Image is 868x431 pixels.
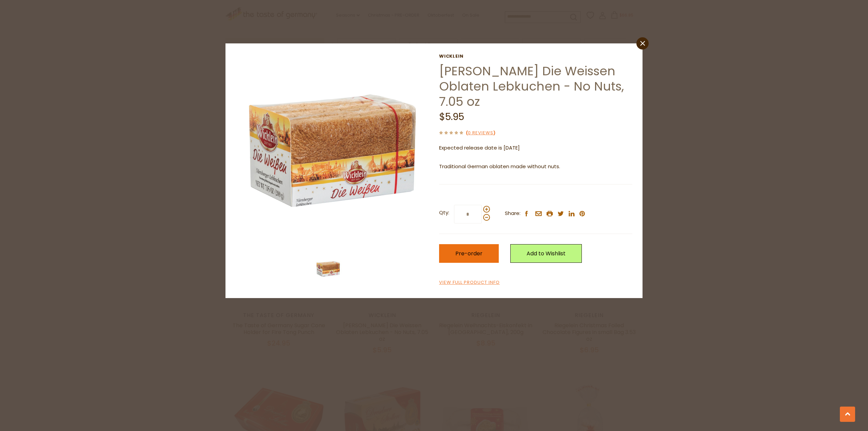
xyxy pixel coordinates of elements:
a: 0 Reviews [468,130,493,137]
span: ( ) [466,130,495,136]
strong: Qty: [439,209,449,217]
button: Pre-order [439,244,499,263]
a: Wicklein [439,54,632,59]
a: View Full Product Info [439,279,500,286]
img: Wicklein Die Weissen Lebkuchen - No Nuts [315,255,342,282]
span: $5.95 [439,110,464,123]
p: Expected release date is [DATE] [439,144,632,152]
input: Qty: [454,205,482,223]
img: Wicklein Die Weissen Lebkuchen - No Nuts [236,54,429,247]
span: Straight from the world's most famous gingerbread metropole, [GEOGRAPHIC_DATA], made by [PERSON_N... [439,176,615,192]
span: Pre-order [455,250,482,257]
a: Add to Wishlist [510,244,582,263]
span: Share: [505,209,520,218]
a: [PERSON_NAME] Die Weissen Oblaten Lebkuchen - No Nuts, 7.05 oz [439,62,624,110]
span: Traditional German oblaten made without nuts. [439,163,560,170]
